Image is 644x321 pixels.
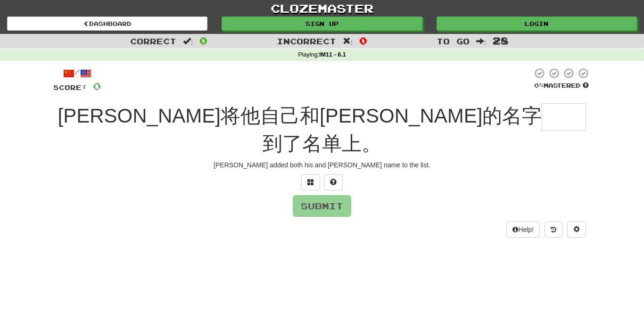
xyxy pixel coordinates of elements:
button: Submit [293,195,351,217]
span: : [476,37,487,45]
a: Dashboard [7,16,207,31]
span: 0 [359,35,367,46]
span: 28 [493,35,509,46]
span: Incorrect [277,36,336,46]
span: 到了名单上。 [263,132,381,155]
span: To go [437,36,470,46]
span: Correct [130,36,176,46]
div: [PERSON_NAME] added both his and [PERSON_NAME] name to the list. [53,160,591,170]
a: Sign up [222,16,422,31]
span: [PERSON_NAME]将他自己和[PERSON_NAME]的名字 [58,105,542,127]
span: Score: [53,83,87,91]
div: Mastered [532,82,591,90]
span: : [183,37,193,45]
span: 0 [199,35,207,46]
span: 0 % [534,82,544,89]
a: Login [437,16,637,31]
strong: IM11 - 6.1 [319,51,346,58]
button: Single letter hint - you only get 1 per sentence and score half the points! alt+h [324,174,343,190]
div: / [53,67,101,79]
span: 0 [93,80,101,92]
span: : [343,37,353,45]
button: Switch sentence to multiple choice alt+p [301,174,320,190]
button: Help! [506,222,540,238]
button: Round history (alt+y) [545,222,562,238]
